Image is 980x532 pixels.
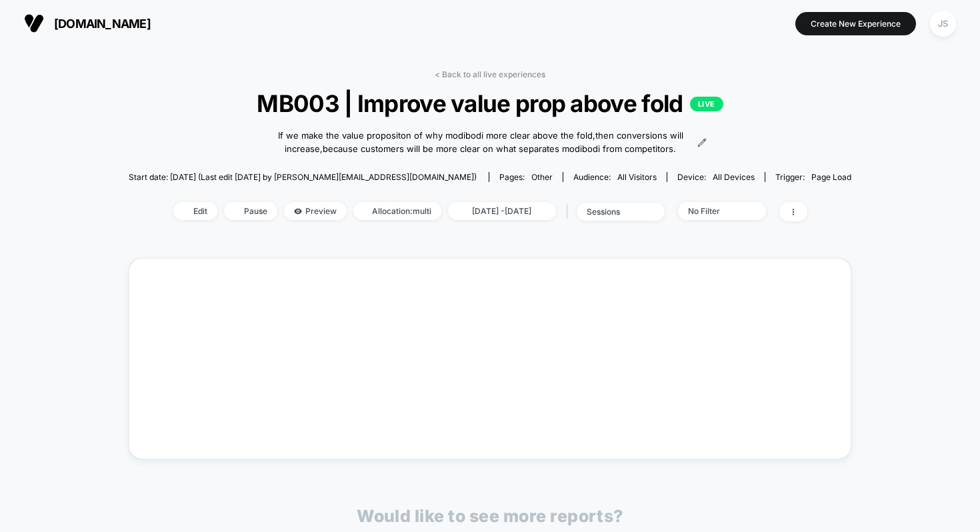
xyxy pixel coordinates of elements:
[617,172,657,182] span: All Visitors
[795,12,916,35] button: Create New Experience
[573,172,657,182] div: Audience:
[667,172,765,182] span: Device:
[357,506,623,526] p: Would like to see more reports?
[531,172,553,182] span: other
[353,202,441,220] span: Allocation: multi
[930,11,956,37] div: JS
[688,206,741,216] div: No Filter
[224,202,277,220] span: Pause
[20,13,155,34] button: [DOMAIN_NAME]
[435,69,545,79] a: < Back to all live experiences
[563,202,577,221] span: |
[24,13,44,33] img: Visually logo
[713,172,755,182] span: all devices
[129,172,477,182] span: Start date: [DATE] (Last edit [DATE] by [PERSON_NAME][EMAIL_ADDRESS][DOMAIN_NAME])
[926,10,960,37] button: JS
[499,172,553,182] div: Pages:
[587,207,640,217] div: sessions
[54,17,151,31] span: [DOMAIN_NAME]
[448,202,556,220] span: [DATE] - [DATE]
[273,129,687,155] span: If we make the value propositon of why modibodi more clear above the fold,then conversions will i...
[284,202,347,220] span: Preview
[165,89,815,117] span: MB003 | Improve value prop above fold
[775,172,851,182] div: Trigger:
[690,97,723,111] p: LIVE
[811,172,851,182] span: Page Load
[173,202,217,220] span: Edit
